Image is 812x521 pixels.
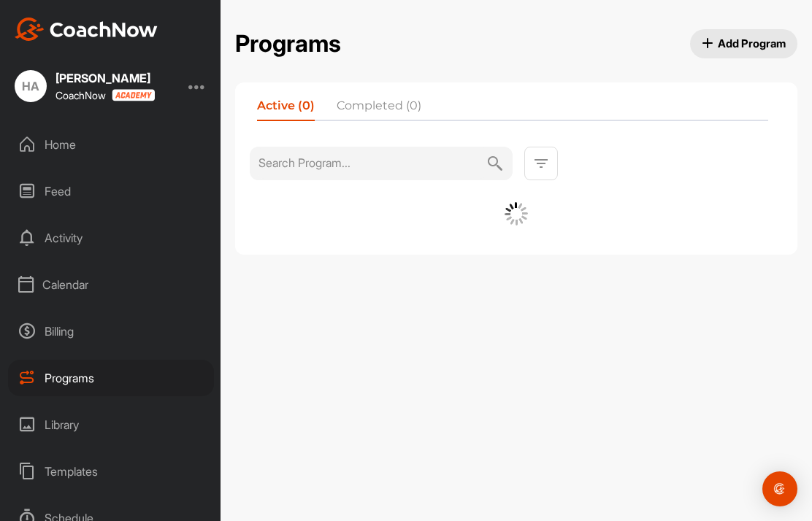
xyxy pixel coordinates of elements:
div: Activity [8,220,214,256]
div: Library [8,406,214,443]
img: CoachNow acadmey [112,89,155,101]
div: Programs [8,360,214,396]
div: Billing [8,313,214,350]
div: Calendar [8,266,214,303]
div: CoachNow [55,89,155,101]
div: [PERSON_NAME] [55,72,155,84]
div: Home [8,126,214,163]
li: Active (0) [257,97,315,120]
h2: Programs [235,30,341,58]
span: Add Program [702,36,786,51]
div: HA [15,70,47,102]
div: Open Intercom Messenger [762,471,797,506]
li: Completed (0) [337,97,421,120]
div: Feed [8,173,214,209]
div: Templates [8,453,214,490]
img: G6gVgL6ErOh57ABN0eRmCEwV0I4iEi4d8EwaPGI0tHgoAbU4EAHFLEQAh+QQFCgALACwIAA4AGAASAAAEbHDJSesaOCdk+8xg... [505,202,528,225]
input: Search Program... [258,147,486,179]
button: Add Program [690,29,798,58]
img: svg+xml;base64,PHN2ZyB3aWR0aD0iMjQiIGhlaWdodD0iMjQiIHZpZXdCb3g9IjAgMCAyNCAyNCIgZmlsbD0ibm9uZSIgeG... [532,155,550,172]
img: CoachNow [15,18,158,41]
img: svg+xml;base64,PHN2ZyB3aWR0aD0iMjQiIGhlaWdodD0iMjQiIHZpZXdCb3g9IjAgMCAyNCAyNCIgZmlsbD0ibm9uZSIgeG... [486,147,504,180]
